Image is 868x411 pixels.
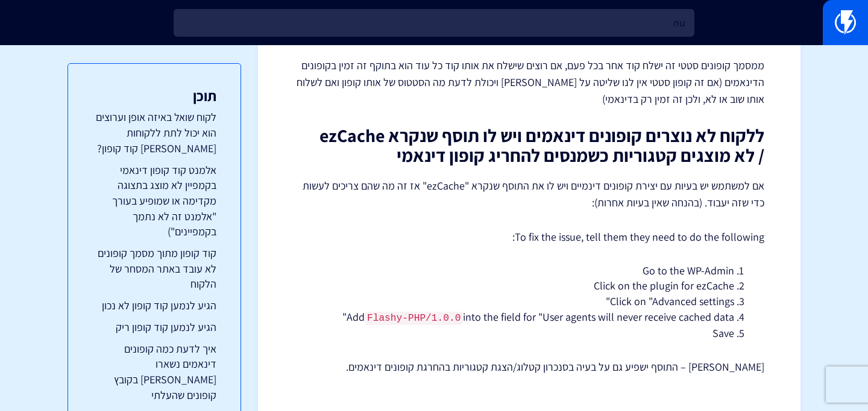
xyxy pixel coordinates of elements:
[174,9,694,37] input: חיפוש מהיר...
[92,110,216,156] a: לקוח שואל באיזה אופן וערוצים הוא יכול לתת ללקוחות [PERSON_NAME] קוד קופון?
[92,88,216,104] h3: תוכן
[92,320,216,335] a: הגיע לנמען קוד קופון ריק
[294,229,764,245] p: To fix the issue, tell them they need to do the following:
[92,162,216,240] a: אלמנט קוד קופון דינאמי בקמפיין לא מוצג בתצוגה מקדימה או שמופיע בעורך "אלמנט זה לא נתמך בקמפיינים")
[92,246,216,292] a: קוד קופון מתוך מסמך קופונים לא עובד באתר המסחר של הלקוח
[324,278,734,294] li: Click on the plugin for ezCache
[324,263,734,279] li: Go to the WP-Admin
[92,298,216,314] a: הגיע לנמען קוד קופון לא נכון
[324,326,734,341] li: Save
[92,341,216,403] a: איך לדעת כמה קופונים דינאמים נשארו [PERSON_NAME] בקובץ קופונים שהעלתי
[294,57,764,108] p: ממסמך קופונים סטטי זה ישלח קוד אחר בכל פעם, אם רוצים שישלח את אותו קוד כל עוד הוא בתוקף זה זמין ב...
[294,359,764,375] p: [PERSON_NAME] – התוסף ישפיע גם על בעיה בסנכרון קטלוג/הצגת קטגוריות בהחרגת קופונים דינאמים.
[294,126,764,165] h2: ללקוח לא נוצרים קופונים דינאמים ויש לו תוסף שנקרא ezCache / לא מוצגים קטגוריות כשמנסים להחריג קופ...
[365,312,463,325] code: Flashy-PHP/1.0.0
[294,178,764,211] p: אם למשתמש יש בעיות עם יצירת קופונים דינמיים ויש לו את התוסף שנקרא "ezCache" אז זה מה שהם צריכים ל...
[324,294,734,309] li: Click on "Advanced settings"
[324,309,734,326] li: Add into the field for "User agents will never receive cached data"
